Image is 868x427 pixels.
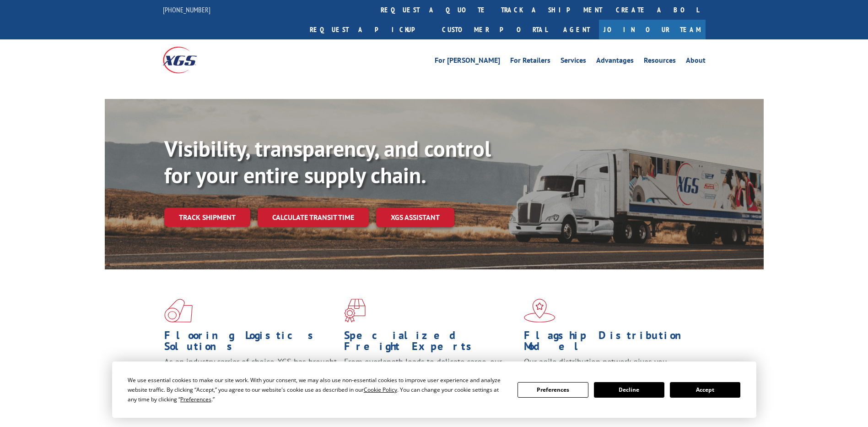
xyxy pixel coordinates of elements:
[670,382,740,398] button: Accept
[376,208,454,227] a: XGS ASSISTANT
[435,20,554,39] a: Customer Portal
[164,330,337,356] h1: Flooring Logistics Solutions
[364,386,397,394] span: Cookie Policy
[510,57,550,67] a: For Retailers
[164,299,193,323] img: xgs-icon-total-supply-chain-intelligence-red
[112,361,756,418] div: Cookie Consent Prompt
[686,57,706,67] a: About
[303,20,435,39] a: Request a pickup
[435,57,500,67] a: For [PERSON_NAME]
[524,299,555,323] img: xgs-icon-flagship-distribution-model-red
[561,57,586,67] a: Services
[594,382,664,398] button: Decline
[524,356,692,378] span: Our agile distribution network gives you nationwide inventory management on demand.
[163,5,210,14] a: [PHONE_NUMBER]
[644,57,676,67] a: Resources
[554,20,599,39] a: Agent
[164,134,491,189] b: Visibility, transparency, and control for your entire supply chain.
[164,356,337,389] span: As an industry carrier of choice, XGS has brought innovation and dedication to flooring logistics...
[344,330,517,356] h1: Specialized Freight Experts
[344,299,366,323] img: xgs-icon-focused-on-flooring-red
[599,20,706,39] a: Join Our Team
[518,382,588,398] button: Preferences
[524,330,697,356] h1: Flagship Distribution Model
[164,208,250,227] a: Track shipment
[258,208,369,227] a: Calculate transit time
[344,356,517,397] p: From overlength loads to delicate cargo, our experienced staff knows the best way to move your fr...
[596,57,634,67] a: Advantages
[180,395,211,403] span: Preferences
[128,375,507,404] div: We use essential cookies to make our site work. With your consent, we may also use non-essential ...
